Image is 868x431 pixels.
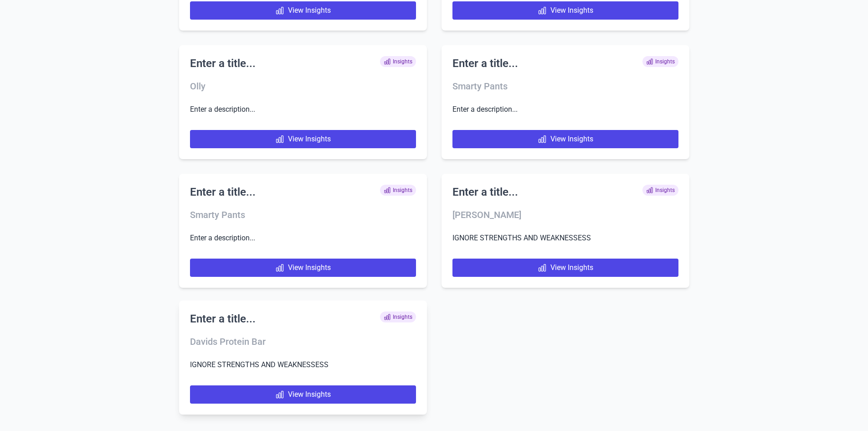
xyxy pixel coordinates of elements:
p: Enter a description... [452,104,678,115]
span: Insights [380,185,416,196]
span: Insights [380,56,416,67]
span: Insights [642,185,678,196]
p: Enter a description... [190,232,416,244]
h3: Smarty Pants [190,208,416,221]
h3: Olly [190,80,416,93]
a: View Insights [452,1,678,20]
span: Insights [642,56,678,67]
h2: Enter a title... [190,56,256,71]
a: View Insights [190,259,416,277]
h3: Smarty Pants [452,80,678,93]
h2: Enter a title... [452,56,518,71]
a: View Insights [190,1,416,20]
span: Insights [380,312,416,322]
h2: Enter a title... [190,185,256,199]
p: Enter a description... [190,104,416,115]
h2: Enter a title... [452,185,518,199]
a: View Insights [190,385,416,404]
h3: Davids Protein Bar [190,335,416,348]
a: View Insights [452,259,678,277]
a: View Insights [190,130,416,148]
p: IGNORE STRENGTHS AND WEAKNESSESS [190,359,416,371]
h3: [PERSON_NAME] [452,208,678,221]
h2: Enter a title... [190,312,256,326]
p: IGNORE STRENGTHS AND WEAKNESSESS [452,232,678,244]
a: View Insights [452,130,678,148]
